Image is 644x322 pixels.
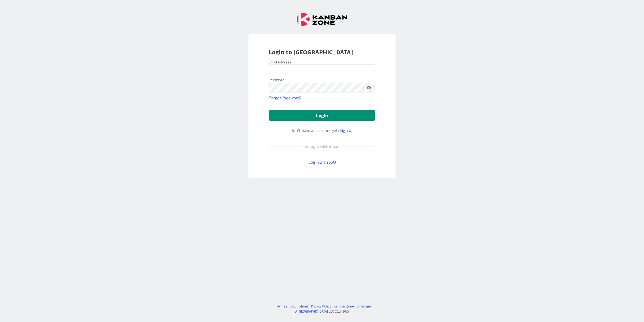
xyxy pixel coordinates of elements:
[269,95,302,101] a: Forgot Password?
[269,60,291,65] label: Email Address
[303,143,341,149] div: or login with email
[269,110,375,121] button: Login
[269,48,353,56] b: Login to [GEOGRAPHIC_DATA]
[308,159,336,165] a: Login with SSO
[269,77,284,83] label: Password
[276,304,308,309] a: Terms and Conditions
[297,13,347,26] img: Kanban Zone
[274,309,371,314] div: © LLC 2017- 2025 .
[340,128,354,133] a: Sign Up
[298,309,328,313] a: [GEOGRAPHIC_DATA]
[311,304,331,309] a: Privacy Policy
[269,127,375,134] div: Don’t have an account yet?
[334,304,371,309] a: Kanban Zone Homepage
